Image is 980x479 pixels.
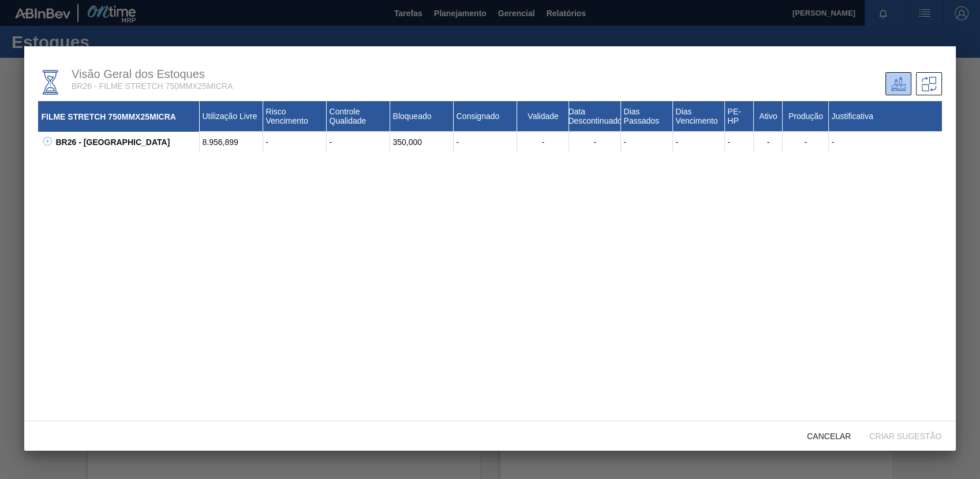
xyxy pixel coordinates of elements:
div: BR26 - [GEOGRAPHIC_DATA] [53,132,200,153]
div: PE-HP [725,101,754,132]
div: Bloqueado [390,101,454,132]
div: Risco Vencimento [263,101,327,132]
div: - [783,132,829,153]
div: - [829,132,941,153]
div: Ativo [754,101,783,132]
div: FILME STRETCH 750MMX25MICRA [38,101,200,132]
div: - [327,132,390,153]
div: 8.956,899 [200,132,263,153]
div: Consignado [454,101,517,132]
div: Utilização Livre [200,101,263,132]
div: Dias Vencimento [673,101,725,132]
div: - [569,132,621,153]
div: Unidade Atual/ Unidades [885,72,911,95]
div: - [754,132,783,153]
div: - [517,132,569,153]
div: - [725,132,754,153]
div: - [263,132,327,153]
div: - [673,132,725,153]
button: Criar sugestão [860,425,951,446]
div: - [621,132,673,153]
span: Criar sugestão [860,432,951,441]
div: 350,000 [390,132,454,153]
span: Visão Geral dos Estoques [72,68,205,80]
div: - [454,132,517,153]
div: Produção [783,101,829,132]
div: Data Descontinuado [569,101,621,132]
div: Sugestões de Trasferência [916,72,942,95]
button: Cancelar [798,425,860,446]
span: Cancelar [798,432,860,441]
div: Controle Qualidade [327,101,390,132]
div: Justificativa [829,101,941,132]
div: Dias Passados [621,101,673,132]
div: Validade [517,101,569,132]
span: BR26 - FILME STRETCH 750MMX25MICRA [72,81,233,91]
